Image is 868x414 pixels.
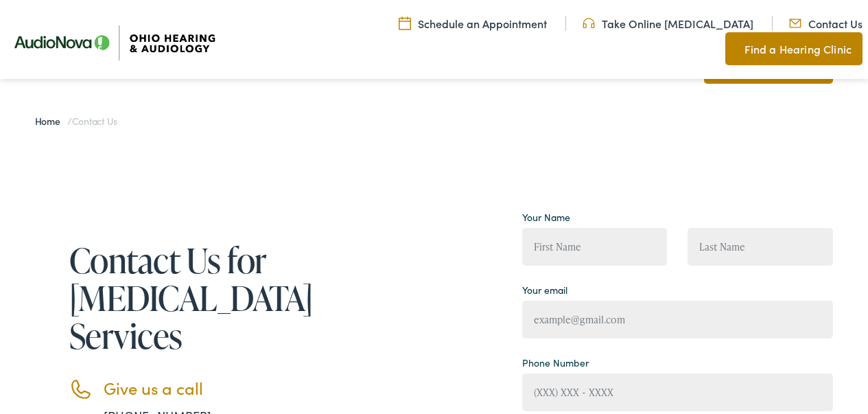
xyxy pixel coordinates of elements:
span: / [35,114,117,128]
input: First Name [522,228,668,266]
label: Your Name [522,210,570,225]
span: Contact Us [72,114,117,128]
a: Take Online [MEDICAL_DATA] [583,16,753,31]
a: Home [35,114,67,128]
img: Mail icon representing email contact with Ohio Hearing in Cincinnati, OH [789,16,801,31]
input: example@gmail.com [522,301,834,338]
a: Schedule an Appointment [399,16,547,31]
input: Last Name [688,228,833,266]
label: Phone Number [522,356,589,370]
input: (XXX) XXX - XXXX [522,373,834,411]
h1: Contact Us for [MEDICAL_DATA] Services [69,241,351,354]
label: Your email [522,283,567,297]
a: Find a Hearing Clinic [725,32,863,65]
img: Headphones icone to schedule online hearing test in Cincinnati, OH [583,16,595,31]
img: Calendar Icon to schedule a hearing appointment in Cincinnati, OH [399,16,411,31]
a: Contact Us [789,16,863,31]
img: Map pin icon to find Ohio Hearing & Audiology in Cincinnati, OH [725,41,738,57]
h3: Give us a call [104,378,351,398]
